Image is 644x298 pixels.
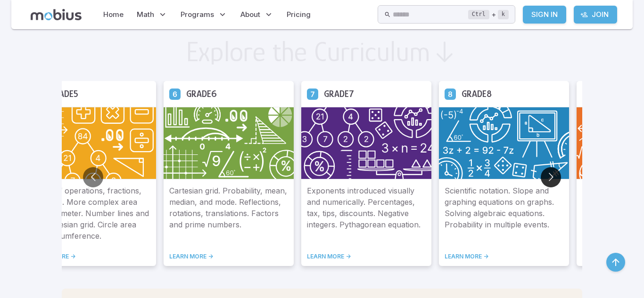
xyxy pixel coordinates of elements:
a: Sign In [523,6,566,24]
span: Programs [181,9,214,20]
a: Pricing [284,4,314,25]
span: Math [137,9,154,20]
img: Grade 5 [26,107,156,179]
h5: Grade 5 [49,87,78,101]
p: Exponents introduced visually and numerically. Percentages, tax, tips, discounts. Negative intege... [307,185,426,242]
h5: Grade 8 [462,87,492,101]
img: Grade 6 [164,107,294,179]
a: Home [100,4,126,25]
h5: Grade 6 [186,87,217,101]
a: Grade 7 [307,88,318,99]
span: About [240,9,260,20]
kbd: k [498,10,509,19]
h2: Explore the Curriculum [186,38,430,66]
kbd: Ctrl [468,10,489,19]
div: + [468,9,509,20]
img: Grade 7 [301,107,431,179]
a: LEARN MORE -> [445,253,563,260]
a: LEARN MORE -> [169,253,288,260]
p: Order of operations, fractions, decimals. More complex area and perimeter. Number lines and the c... [32,185,150,242]
button: Go to next slide [541,167,561,187]
a: Grade 8 [445,88,456,99]
p: Scientific notation. Slope and graphing equations on graphs. Solving algebraic equations. Probabi... [445,185,563,242]
a: Join [574,6,617,24]
img: Grade 8 [439,107,569,179]
a: LEARN MORE -> [32,253,150,260]
p: Cartesian grid. Probability, mean, median, and mode. Reflections, rotations, translations. Factor... [169,185,288,242]
h5: Grade 7 [324,87,354,101]
a: LEARN MORE -> [307,253,426,260]
button: Go to previous slide [83,167,103,187]
a: Grade 6 [169,88,181,99]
